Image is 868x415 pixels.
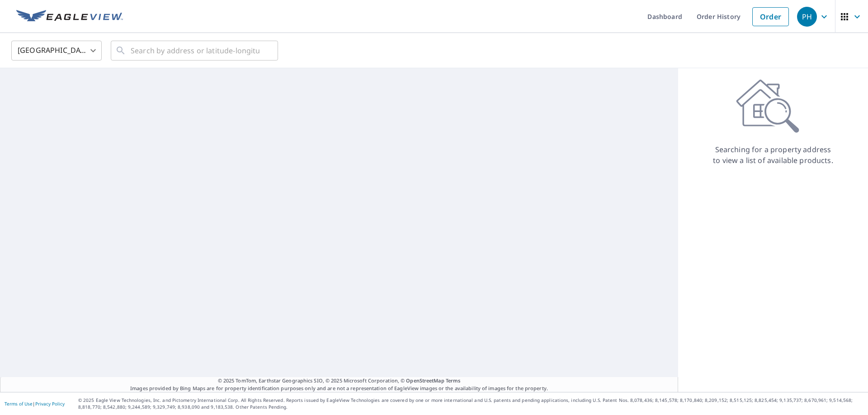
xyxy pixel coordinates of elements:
p: © 2025 Eagle View Technologies, Inc. and Pictometry International Corp. All Rights Reserved. Repo... [78,397,863,410]
div: PH [797,7,817,27]
a: Order [752,7,789,26]
a: Privacy Policy [35,401,65,407]
a: OpenStreetMap [406,377,444,384]
p: Searching for a property address to view a list of available products. [712,144,834,166]
span: © 2025 TomTom, Earthstar Geographics SIO, © 2025 Microsoft Corporation, © [218,377,461,385]
input: Search by address or latitude-longitude [131,38,259,63]
a: Terms of Use [5,401,33,407]
a: Terms [446,377,461,384]
div: [GEOGRAPHIC_DATA] [11,38,102,63]
img: EV Logo [16,10,123,23]
p: | [5,401,65,406]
